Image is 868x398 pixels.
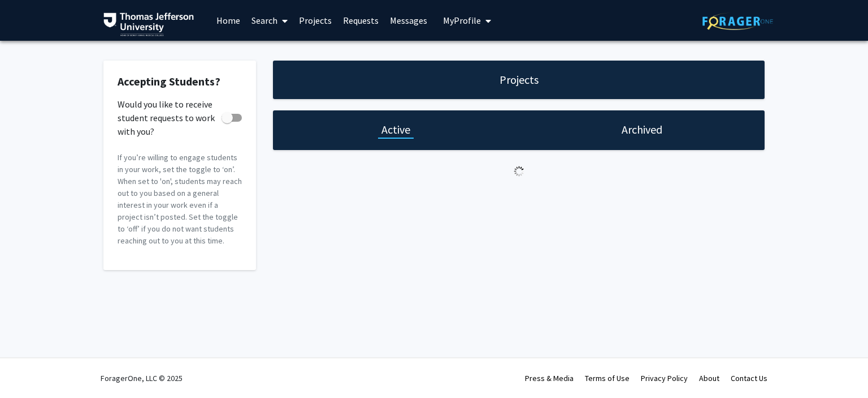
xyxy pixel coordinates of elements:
a: Home [211,1,246,40]
div: ForagerOne, LLC © 2025 [101,358,183,398]
a: Press & Media [525,373,574,383]
img: Loading [509,161,529,181]
a: Requests [337,1,384,40]
h1: Active [381,122,410,138]
a: About [699,373,719,383]
p: If you’re willing to engage students in your work, set the toggle to ‘on’. When set to 'on', stud... [118,152,242,247]
h2: Accepting Students? [118,75,242,88]
a: Privacy Policy [641,373,688,383]
iframe: Chat [8,347,48,390]
span: My Profile [443,15,481,26]
img: Thomas Jefferson University Logo [103,12,194,36]
h1: Archived [622,122,662,138]
a: Terms of Use [585,373,630,383]
h1: Projects [500,72,539,88]
a: Messages [384,1,433,40]
a: Contact Us [731,373,767,383]
a: Projects [293,1,337,40]
a: Search [246,1,293,40]
img: ForagerOne Logo [702,12,773,30]
span: Would you like to receive student requests to work with you? [118,97,217,138]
